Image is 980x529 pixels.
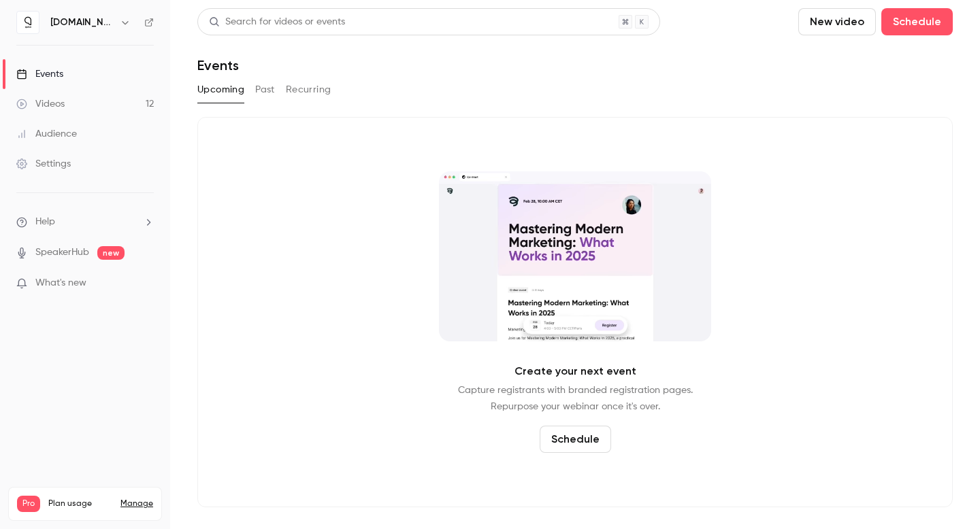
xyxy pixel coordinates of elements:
div: Events [16,67,63,81]
div: Videos [16,97,65,111]
a: SpeakerHub [35,245,89,260]
img: quico.io [17,12,39,33]
button: Upcoming [197,79,244,101]
p: Capture registrants with branded registration pages. Repurpose your webinar once it's over. [458,382,693,415]
span: Help [35,215,55,229]
li: help-dropdown-opener [16,215,154,229]
h1: Events [197,57,239,73]
span: Plan usage [48,498,112,509]
div: Audience [16,127,77,141]
button: New video [798,8,876,35]
div: Settings [16,157,71,171]
a: Manage [120,498,153,509]
div: Search for videos or events [209,15,345,29]
span: What's new [35,276,86,290]
button: Recurring [286,79,331,101]
span: new [97,246,125,260]
button: Schedule [881,8,953,35]
span: Pro [17,496,40,512]
p: Create your next event [514,363,636,379]
button: Schedule [540,426,611,453]
button: Past [255,79,275,101]
h6: [DOMAIN_NAME] [50,16,114,29]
